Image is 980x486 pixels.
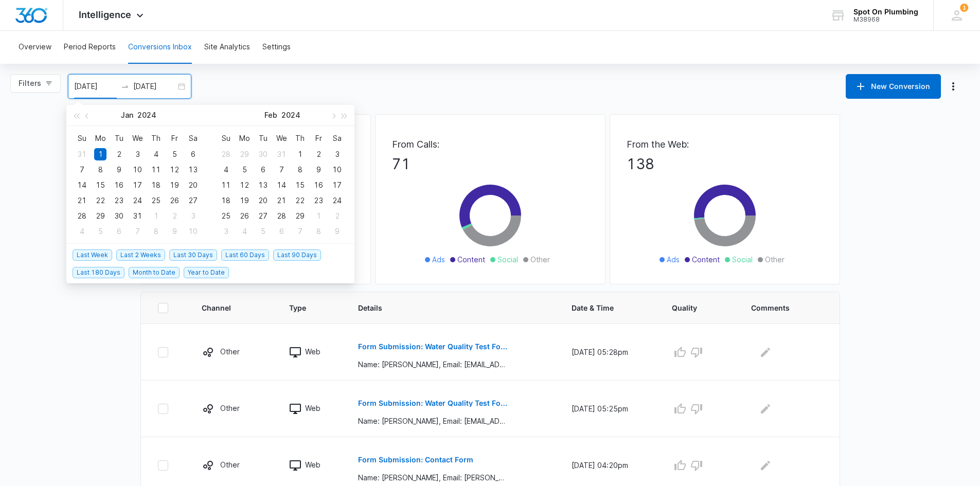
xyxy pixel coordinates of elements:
td: 2024-03-02 [328,208,346,224]
button: 2024 [281,105,300,125]
td: 2024-01-15 [91,177,110,193]
div: 8 [94,164,106,176]
span: Date & Time [572,302,632,313]
td: 2024-01-23 [110,193,128,208]
button: Overview [19,31,51,64]
div: 18 [150,179,162,191]
div: 4 [220,164,232,176]
div: 24 [331,194,343,207]
div: 15 [294,179,306,191]
span: Month to Date [129,267,180,278]
td: 2024-02-10 [184,224,202,239]
td: 2023-12-31 [73,147,91,162]
td: 2024-02-22 [291,193,309,208]
button: Conversions Inbox [128,31,192,64]
div: 2 [168,210,181,222]
div: 12 [168,164,181,176]
span: 1 [960,4,968,12]
td: 2024-02-10 [328,162,346,177]
div: 8 [294,164,306,176]
td: 2024-02-12 [235,177,254,193]
td: 2024-02-06 [254,162,272,177]
div: 1 [312,210,325,222]
span: Comments [751,302,808,313]
th: Su [217,130,235,147]
div: 2 [331,210,343,222]
div: 6 [187,148,199,160]
td: 2024-01-02 [110,147,128,162]
div: 22 [94,194,106,207]
p: Web [305,403,320,413]
td: 2024-01-08 [91,162,110,177]
td: 2024-03-06 [272,224,291,239]
div: 2 [312,148,325,160]
td: 2024-02-11 [217,177,235,193]
div: 30 [257,148,269,160]
div: 3 [331,148,343,160]
p: Name: [PERSON_NAME], Email: [EMAIL_ADDRESS][DOMAIN_NAME], Phone Number: [PHONE_NUMBER] [358,359,508,370]
span: Filters [19,78,41,89]
td: 2024-02-08 [291,162,309,177]
div: 27 [257,210,269,222]
td: 2024-01-12 [165,162,184,177]
div: 31 [275,148,288,160]
div: 9 [168,225,181,238]
div: 29 [238,148,251,160]
div: 17 [131,179,144,191]
div: 10 [187,225,199,238]
td: 2024-02-04 [73,224,91,239]
div: 18 [220,194,232,207]
button: Jan [121,105,133,125]
div: 19 [168,179,181,191]
div: 26 [238,210,251,222]
td: 2024-03-08 [309,224,328,239]
button: Feb [264,105,277,125]
div: 10 [331,164,343,176]
span: Channel [202,302,250,313]
div: 6 [113,225,125,238]
td: 2024-01-10 [128,162,147,177]
td: 2024-02-24 [328,193,346,208]
div: 28 [76,210,88,222]
td: 2024-01-03 [128,147,147,162]
td: 2024-02-26 [235,208,254,224]
th: Tu [254,130,272,147]
p: Other [220,346,240,357]
td: 2024-01-27 [184,193,202,208]
td: 2024-01-31 [272,147,291,162]
td: 2024-01-28 [217,147,235,162]
p: Other [220,459,240,470]
div: 13 [257,179,269,191]
div: 13 [187,164,199,176]
div: 6 [275,225,288,238]
td: 2024-02-07 [272,162,291,177]
td: [DATE] 05:28pm [559,324,660,381]
td: 2024-03-09 [328,224,346,239]
div: 16 [113,179,125,191]
td: 2024-01-18 [147,177,165,193]
p: 71 [392,153,589,175]
td: 2024-01-07 [73,162,91,177]
td: 2024-01-31 [128,208,147,224]
td: 2024-03-03 [217,224,235,239]
td: 2024-01-24 [128,193,147,208]
td: 2024-02-25 [217,208,235,224]
p: Name: [PERSON_NAME], Email: [PERSON_NAME][EMAIL_ADDRESS][DOMAIN_NAME], Phone: [PHONE_NUMBER], Wha... [358,472,508,483]
td: 2024-01-22 [91,193,110,208]
td: 2024-01-16 [110,177,128,193]
div: 12 [238,179,251,191]
div: 20 [257,194,269,207]
td: 2024-02-09 [165,224,184,239]
div: account name [853,8,918,16]
td: 2024-02-03 [184,208,202,224]
td: 2024-03-01 [309,208,328,224]
th: Fr [165,130,184,147]
span: Content [457,254,485,265]
div: 21 [275,194,288,207]
td: [DATE] 05:25pm [559,381,660,437]
span: Social [497,254,518,265]
div: 29 [294,210,306,222]
span: Last 90 Days [273,249,321,261]
th: Mo [235,130,254,147]
div: 5 [168,148,181,160]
